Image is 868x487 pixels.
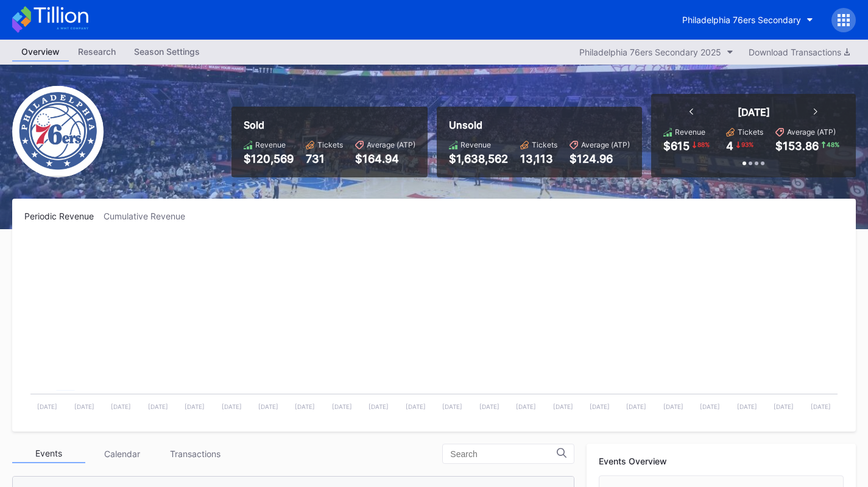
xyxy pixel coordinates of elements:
text: [DATE] [258,403,278,410]
div: Revenue [255,140,286,149]
text: [DATE] [663,403,683,410]
div: Sold [244,119,415,131]
text: [DATE] [590,403,610,410]
div: Average (ATP) [367,140,415,149]
text: [DATE] [332,403,352,410]
div: Cumulative Revenue [104,211,195,221]
text: [DATE] [737,403,757,410]
a: Overview [12,43,69,62]
text: [DATE] [553,403,573,410]
div: Tickets [738,127,763,137]
text: [DATE] [700,403,720,410]
text: [DATE] [222,403,242,410]
text: [DATE] [37,403,57,410]
div: 13,113 [520,152,557,165]
div: Periodic Revenue [24,211,104,221]
text: [DATE] [479,403,499,410]
div: $615 [663,140,690,152]
text: [DATE] [295,403,315,410]
div: $153.86 [775,140,819,152]
input: Search [450,449,557,459]
text: [DATE] [516,403,536,410]
div: Transactions [158,444,231,463]
div: 93 % [740,140,755,149]
text: [DATE] [148,403,168,410]
a: Season Settings [125,43,209,62]
div: Calendar [85,444,158,463]
div: Season Settings [125,43,209,60]
div: Average (ATP) [581,140,630,149]
div: Events Overview [599,456,844,466]
div: $120,569 [244,152,294,165]
div: Unsold [449,119,630,131]
text: [DATE] [626,403,646,410]
div: Average (ATP) [787,127,836,137]
text: [DATE] [406,403,426,410]
div: 88 % [696,140,711,149]
text: [DATE] [111,403,131,410]
div: 48 % [825,140,841,149]
button: Philadelphia 76ers Secondary [673,9,822,31]
div: 4 [726,140,733,152]
div: Revenue [675,127,705,137]
button: Download Transactions [743,44,856,60]
div: $1,638,562 [449,152,508,165]
div: Tickets [317,140,343,149]
div: Research [69,43,125,60]
text: [DATE] [811,403,831,410]
text: [DATE] [185,403,205,410]
text: [DATE] [774,403,794,410]
svg: Chart title [24,236,844,419]
div: Philadelphia 76ers Secondary [682,15,801,25]
div: 731 [306,152,343,165]
div: Tickets [532,140,557,149]
div: $124.96 [570,152,630,165]
div: [DATE] [738,106,770,118]
text: [DATE] [74,403,94,410]
button: Philadelphia 76ers Secondary 2025 [573,44,739,60]
img: Philadelphia_76ers.png [12,86,104,177]
text: [DATE] [442,403,462,410]
div: $164.94 [355,152,415,165]
div: Events [12,444,85,463]
div: Philadelphia 76ers Secondary 2025 [579,47,721,57]
div: Revenue [460,140,491,149]
text: [DATE] [369,403,389,410]
div: Download Transactions [749,47,850,57]
a: Research [69,43,125,62]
